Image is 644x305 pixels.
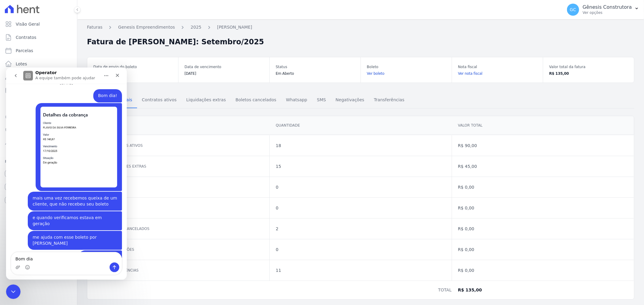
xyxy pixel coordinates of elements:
[367,71,446,77] a: Ver boleto
[276,184,445,190] dd: 0
[16,21,40,27] span: Visão Geral
[2,98,75,110] a: Transferências
[184,71,263,77] dd: [DATE]
[27,167,111,179] div: me ajuda com esse boleto por [PERSON_NAME]
[458,71,537,77] a: Ver nota fiscal
[106,163,263,169] dd: Liquidações extras
[184,63,263,71] dt: Data de vencimento
[276,122,445,128] dd: Quantidade
[19,197,24,202] button: Selecionador de Emoji
[276,163,445,169] dd: 15
[583,4,632,10] p: Gênesis Construtora
[106,205,263,211] dd: Whatsapp
[276,226,445,232] dd: 2
[22,144,116,163] div: e quando verificamos estava em geração
[282,94,311,106] span: Whatsapp
[16,61,27,67] span: Lotes
[87,36,264,47] h2: Fatura de [PERSON_NAME]: Setembro/2025
[313,94,330,106] span: SMS
[2,58,75,70] a: Lotes
[312,93,331,108] a: SMS
[276,143,445,149] dd: 18
[458,184,628,190] dd: R$ 0,00
[458,205,628,211] dd: R$ 0,00
[2,124,75,136] a: Negativação
[369,93,409,108] a: Transferências
[87,24,634,34] nav: Breadcrumb
[458,63,537,71] dt: Nota fiscal
[2,84,75,96] a: Minha Carteira
[562,1,644,18] button: GC Gênesis Construtora Ver opções
[22,163,116,182] div: me ajuda com esse boleto por [PERSON_NAME]
[138,94,180,106] span: Contratos ativos
[438,288,451,292] span: translation missing: pt-BR.billing.usages.show.general_information.total
[276,205,445,211] dd: 0
[93,71,172,77] dd: [DATE]
[2,168,75,180] a: Recebíveis
[5,183,116,201] div: Gênesis diz…
[458,143,628,149] dd: R$ 90,00
[458,122,628,128] dd: Valor total
[281,93,312,108] a: Whatsapp
[570,8,576,12] span: GC
[276,267,445,273] dd: 11
[16,34,36,40] span: Contratos
[73,183,116,196] div: preciso envia-lo
[106,247,263,253] dd: Negativações
[106,184,263,190] dd: SMS
[106,226,263,232] dd: Boletos cancelados
[93,63,172,71] dt: Data de envio do boleto
[370,94,408,106] span: Transferências
[2,111,75,123] a: Crédito
[87,24,102,30] a: Faturas
[94,122,263,128] dd: Itens Taxados
[583,10,632,15] p: Ver opções
[2,18,75,30] a: Visão Geral
[6,285,21,299] iframe: Intercom live chat
[458,247,628,253] dd: R$ 0,00
[104,195,113,205] button: Enviar uma mensagem
[549,63,628,71] dt: Valor total da fatura
[217,24,252,30] a: [PERSON_NAME]
[2,181,75,193] a: Conta Hent
[2,45,75,57] a: Parcelas
[9,197,14,202] button: Upload do anexo
[106,267,263,273] dd: Transferências
[5,158,72,165] div: Plataformas
[181,93,231,108] a: Liquidações extras
[2,31,75,43] a: Contratos
[2,137,75,149] a: Troca de Arquivos
[118,24,175,30] a: Genesis Empreendimentos
[458,287,628,293] dd: R$ 135,00
[27,147,111,159] div: e quando verificamos estava em geração
[191,24,201,30] a: 2025
[27,128,111,140] div: mais uma vez recebemos queixa de um cliente, que não recebeu seu boleto
[183,94,229,106] span: Liquidações extras
[276,71,354,77] dd: Em Aberto
[276,247,445,253] dd: 0
[137,93,181,108] a: Contratos ativos
[231,93,281,108] a: Boletos cancelados
[22,124,116,143] div: mais uma vez recebemos queixa de um cliente, que não recebeu seu boleto
[16,48,33,54] span: Parcelas
[549,71,628,77] dd: R$ 135,00
[2,71,75,83] a: Clientes
[5,163,116,183] div: Gênesis diz…
[458,267,628,273] dd: R$ 0,00
[332,94,368,106] span: Negativações
[331,93,369,108] a: Negativações
[5,144,116,163] div: Gênesis diz…
[458,226,628,232] dd: R$ 0,00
